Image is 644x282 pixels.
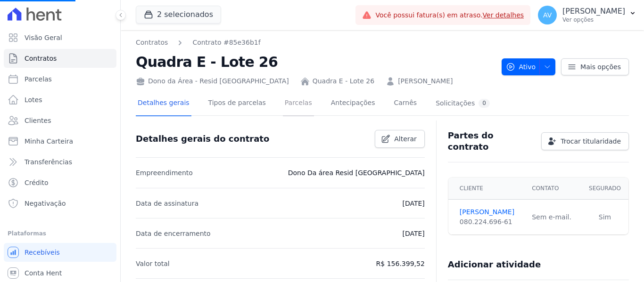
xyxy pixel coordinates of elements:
div: 080.224.696-61 [460,217,520,227]
h3: Adicionar atividade [448,259,541,270]
div: Plataformas [8,228,113,239]
p: Empreendimento [136,167,193,178]
a: Contrato #85e36b1f [192,38,260,48]
a: Antecipações [329,91,377,116]
a: Parcelas [4,70,116,89]
span: AV [543,12,552,18]
span: Parcelas [25,74,52,84]
a: Contratos [136,38,168,48]
td: Sem e-mail. [526,200,581,235]
p: R$ 156.399,52 [376,258,425,269]
p: Dono Da área Resid [GEOGRAPHIC_DATA] [288,167,425,178]
a: Clientes [4,111,116,130]
span: Conta Hent [25,268,62,278]
span: Você possui fatura(s) em atraso. [375,10,524,20]
a: Recebíveis [4,243,116,262]
a: Alterar [375,130,425,148]
a: Quadra E - Lote 26 [313,76,374,86]
span: Negativação [25,199,66,208]
a: Contratos [4,49,116,68]
a: Parcelas [283,91,314,116]
th: Cliente [448,177,526,200]
a: Negativação [4,194,116,213]
td: Sim [581,200,628,235]
span: Ativo [506,58,536,75]
span: Trocar titularidade [561,137,621,146]
span: Minha Carteira [25,137,73,146]
a: Lotes [4,90,116,109]
a: [PERSON_NAME] [460,207,520,217]
a: Trocar titularidade [541,132,629,150]
a: Tipos de parcelas [206,91,268,116]
nav: Breadcrumb [136,38,494,48]
p: Valor total [136,258,170,269]
a: [PERSON_NAME] [398,76,453,86]
p: [DATE] [402,228,424,239]
span: Contratos [25,54,57,63]
div: Dono da Área - Resid [GEOGRAPHIC_DATA] [136,76,289,86]
p: Data de assinatura [136,198,198,209]
span: Clientes [25,116,51,125]
span: Recebíveis [25,248,60,257]
a: Minha Carteira [4,132,116,151]
h3: Detalhes gerais do contrato [136,133,269,145]
nav: Breadcrumb [136,38,261,48]
a: Ver detalhes [483,11,524,19]
button: Ativo [502,58,556,75]
p: [PERSON_NAME] [562,7,625,16]
a: Detalhes gerais [136,91,191,116]
h2: Quadra E - Lote 26 [136,51,494,73]
a: Solicitações0 [434,91,492,116]
span: Crédito [25,178,49,187]
span: Mais opções [580,62,621,72]
a: Transferências [4,153,116,171]
h3: Partes do contrato [448,130,534,153]
p: Ver opções [562,16,625,24]
span: Transferências [25,157,72,167]
button: AV [PERSON_NAME] Ver opções [530,2,644,28]
p: [DATE] [402,198,424,209]
button: 2 selecionados [136,6,221,24]
a: Mais opções [561,58,629,75]
th: Contato [526,177,581,200]
p: Data de encerramento [136,228,211,239]
th: Segurado [581,177,628,200]
span: Visão Geral [25,33,62,42]
a: Crédito [4,173,116,192]
div: 0 [479,99,490,108]
a: Visão Geral [4,28,116,47]
span: Lotes [25,95,42,105]
span: Alterar [394,134,417,144]
a: Carnês [392,91,419,116]
div: Solicitações [436,99,490,108]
